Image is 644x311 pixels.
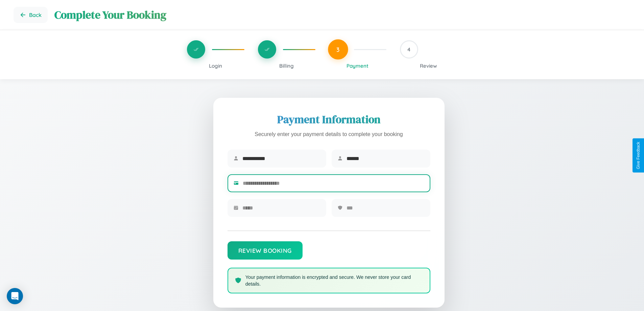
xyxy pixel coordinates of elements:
p: Your payment information is encrypted and secure. We never store your card details. [245,274,423,287]
div: Open Intercom Messenger [7,288,23,304]
span: 4 [407,46,410,53]
span: Billing [279,63,294,69]
span: Review [420,63,437,69]
p: Securely enter your payment details to complete your booking [228,130,430,139]
span: Payment [347,63,368,69]
h1: Complete Your Booking [54,7,630,22]
button: Review Booking [228,241,303,260]
span: 3 [336,46,340,53]
div: Give Feedback [636,142,641,169]
button: Go back [14,7,48,23]
h2: Payment Information [228,112,430,127]
span: Login [209,63,222,69]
